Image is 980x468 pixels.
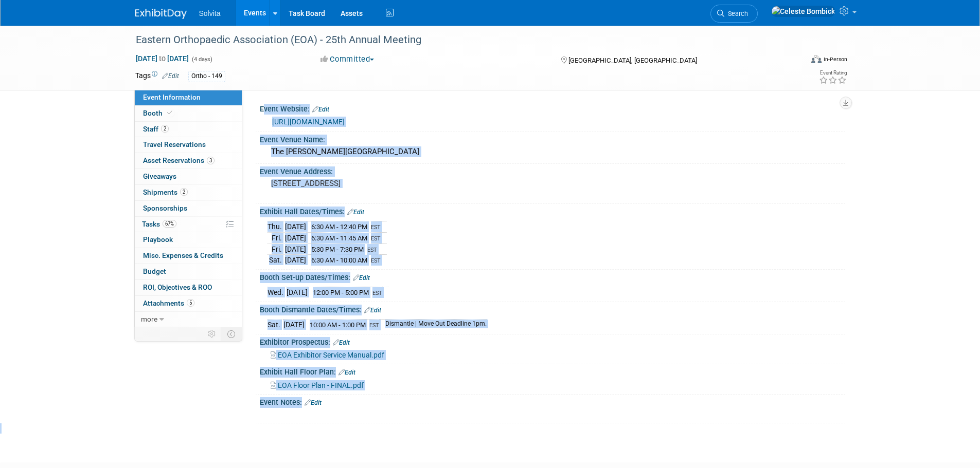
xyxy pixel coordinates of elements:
a: Search [710,5,758,23]
span: Staff [143,125,169,133]
div: Event Rating [819,70,847,76]
a: Edit [347,209,364,216]
span: more [141,315,157,323]
span: 6:30 AM - 10:00 AM [311,256,367,264]
span: EST [371,224,381,231]
a: Booth [135,106,242,121]
div: In-Person [823,55,847,63]
img: Format-Inperson.png [811,55,822,63]
div: Event Venue Name: [260,132,845,145]
a: Sponsorships [135,201,242,216]
span: Sponsorships [143,204,187,212]
span: Tasks [142,220,176,228]
span: 12:00 PM - 5:00 PM [313,289,369,296]
span: [GEOGRAPHIC_DATA], [GEOGRAPHIC_DATA] [568,57,697,64]
a: Edit [162,72,179,80]
span: 67% [163,220,176,228]
a: [URL][DOMAIN_NAME] [272,118,345,126]
span: Asset Reservations [143,156,215,164]
span: 6:30 AM - 12:40 PM [311,223,367,231]
a: Travel Reservations [135,137,242,153]
span: Misc. Expenses & Credits [143,251,223,259]
span: 5 [187,299,194,307]
td: Fri. [268,244,285,255]
div: Exhibitor Prospectus: [260,334,845,348]
td: Sat. [268,320,283,330]
a: Asset Reservations3 [135,153,242,169]
a: Event Information [135,90,242,105]
a: more [135,312,242,327]
img: ExhibitDay [135,9,187,19]
span: Search [724,10,748,17]
a: Edit [353,274,370,282]
td: Thu. [268,221,285,233]
span: Booth [143,109,174,117]
i: Booth reservation complete [167,110,172,116]
div: Booth Dismantle Dates/Times: [260,302,845,315]
a: Shipments2 [135,185,242,200]
td: [DATE] [283,320,305,330]
a: Edit [305,399,322,406]
button: Committed [317,54,378,65]
a: Edit [364,307,381,314]
a: Giveaways [135,169,242,184]
td: [DATE] [287,287,308,298]
pre: [STREET_ADDRESS] [271,179,492,188]
td: [DATE] [285,255,306,266]
span: EST [371,257,381,264]
td: Dismantle | Move Out Deadline 1pm. [379,320,487,330]
a: Tasks67% [135,217,242,232]
td: [DATE] [285,233,306,244]
div: Event Notes: [260,395,845,408]
div: Eastern Orthopaedic Association (EOA) - 25th Annual Meeting [132,31,787,49]
div: Event Format [742,53,848,69]
div: Booth Set-up Dates/Times: [260,270,845,283]
span: 5:30 PM - 7:30 PM [311,246,364,253]
span: Attachments [143,299,194,307]
a: Playbook [135,232,242,248]
td: [DATE] [285,244,306,255]
span: Travel Reservations [143,140,206,148]
td: Tags [135,70,179,82]
span: Shipments [143,188,188,196]
span: EOA Exhibitor Service Manual.pdf [278,351,384,359]
td: Toggle Event Tabs [221,327,242,341]
div: Exhibit Hall Dates/Times: [260,204,845,217]
span: Event Information [143,93,201,101]
span: Budget [143,267,166,275]
a: Edit [338,369,355,376]
div: The [PERSON_NAME][GEOGRAPHIC_DATA] [268,144,838,160]
div: Exhibit Hall Floor Plan: [260,364,845,378]
span: EST [369,322,379,329]
div: Event Website: [260,101,845,115]
a: Attachments5 [135,296,242,311]
a: Edit [333,339,350,346]
span: [DATE] [DATE] [135,54,189,63]
td: Wed. [268,287,287,298]
span: 3 [207,157,215,164]
span: EST [372,290,382,296]
span: Playbook [143,235,173,244]
span: 2 [161,125,169,133]
span: ROI, Objectives & ROO [143,283,212,291]
span: to [157,54,167,63]
span: 6:30 AM - 11:45 AM [311,234,367,242]
a: Staff2 [135,122,242,137]
span: EST [367,247,377,253]
a: EOA Exhibitor Service Manual.pdf [271,351,384,359]
td: [DATE] [285,221,306,233]
a: ROI, Objectives & ROO [135,280,242,295]
td: Personalize Event Tab Strip [203,327,221,341]
img: Celeste Bombick [771,6,835,17]
td: Sat. [268,255,285,266]
a: Budget [135,264,242,279]
span: 10:00 AM - 1:00 PM [310,321,366,329]
span: 2 [180,188,188,196]
span: Giveaways [143,172,176,180]
td: Fri. [268,233,285,244]
a: Edit [312,106,329,113]
span: Solvita [199,9,221,17]
span: EST [371,235,381,242]
div: Event Venue Address: [260,164,845,177]
div: Ortho - 149 [188,71,225,82]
